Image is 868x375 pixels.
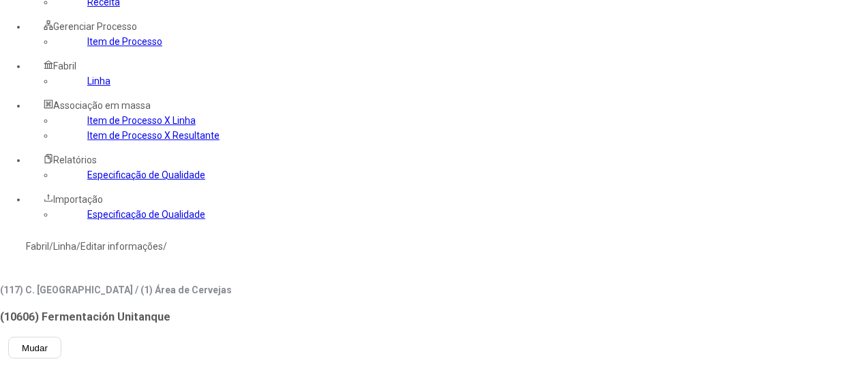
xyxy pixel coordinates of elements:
a: Editar informações [80,241,163,252]
a: Especificação de Qualidade [87,209,205,220]
span: Relatórios [53,154,97,165]
a: Item de Processo [87,36,162,47]
span: Associação em massa [53,100,151,111]
span: Gerenciar Processo [53,21,137,32]
nz-breadcrumb-separator: / [76,241,80,252]
span: Importação [53,194,103,205]
nz-breadcrumb-separator: / [49,241,53,252]
button: Mudar [8,337,61,359]
a: Item de Processo X Resultante [87,130,220,141]
span: Fabril [53,61,76,71]
a: Linha [87,76,110,86]
a: Fabril [26,241,49,252]
a: Item de Processo X Linha [87,115,196,126]
a: Linha [53,241,76,252]
a: Especificação de Qualidade [87,169,205,180]
nz-breadcrumb-separator: / [163,241,167,252]
span: Mudar [22,343,48,353]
